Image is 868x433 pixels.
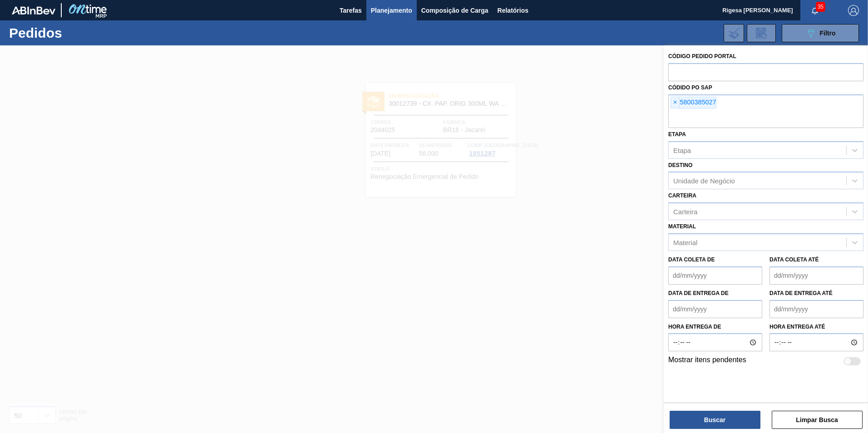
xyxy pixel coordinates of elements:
[668,266,762,285] input: dd/mm/yyyy
[668,84,712,91] label: Códido PO SAP
[769,266,863,285] input: dd/mm/yyyy
[668,256,715,263] label: Data coleta de
[671,97,716,108] div: 5800385027
[668,320,762,334] label: Hora entrega de
[724,24,744,42] div: Importar Negociações dos Pedidos
[673,238,697,246] div: Material
[820,30,836,37] span: Filtro
[668,131,686,138] label: Etapa
[12,6,55,15] img: TNhmsLtSVTkK8tSr43FrP2fwEKptu5GPRR3wAAAABJRU5ErkJggg==
[668,356,746,367] label: Mostrar itens pendentes
[668,223,696,230] label: Material
[673,208,697,216] div: Carteira
[673,146,691,154] div: Etapa
[816,2,825,12] span: 35
[668,290,729,296] label: Data de Entrega de
[668,300,762,318] input: dd/mm/yyyy
[671,97,680,108] span: ×
[421,5,488,16] span: Composição de Carga
[782,24,859,42] button: Filtro
[769,256,819,263] label: Data coleta até
[668,53,736,59] label: Código Pedido Portal
[498,5,528,16] span: Relatórios
[747,24,776,42] div: Solicitação de Revisão de Pedidos
[668,192,696,199] label: Carteira
[668,162,692,168] label: Destino
[371,5,412,16] span: Planejamento
[769,320,863,334] label: Hora entrega até
[848,5,859,16] img: Logout
[769,290,833,296] label: Data de Entrega até
[769,300,863,318] input: dd/mm/yyyy
[673,177,735,185] div: Unidade de Negócio
[340,5,362,16] span: Tarefas
[800,4,829,17] button: Notificações
[9,28,145,38] h1: Pedidos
